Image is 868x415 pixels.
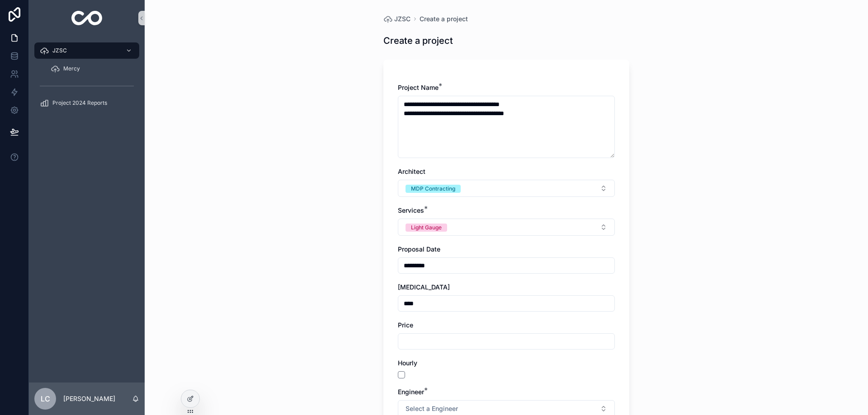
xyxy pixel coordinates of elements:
[411,224,442,232] div: Light Gauge
[34,95,139,111] a: Project 2024 Reports
[52,47,67,54] span: JZSC
[406,404,458,413] span: Select a Engineer
[398,168,425,175] span: Architect
[71,11,103,25] img: App logo
[29,36,145,123] div: scrollable content
[383,14,410,23] a: JZSC
[398,359,417,367] span: Hourly
[398,219,615,236] button: Select Button
[63,394,115,403] p: [PERSON_NAME]
[398,180,615,197] button: Select Button
[41,393,50,404] span: LC
[420,14,468,23] a: Create a project
[52,99,107,107] span: Project 2024 Reports
[398,84,439,91] span: Project Name
[45,61,139,77] a: Mercy
[398,245,440,253] span: Proposal Date
[398,388,424,396] span: Engineer
[398,206,424,214] span: Services
[398,283,450,291] span: [MEDICAL_DATA]
[411,185,455,193] div: MDP Contracting
[34,42,139,59] a: JZSC
[394,14,410,23] span: JZSC
[383,34,453,47] h1: Create a project
[398,321,413,329] span: Price
[63,65,80,72] span: Mercy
